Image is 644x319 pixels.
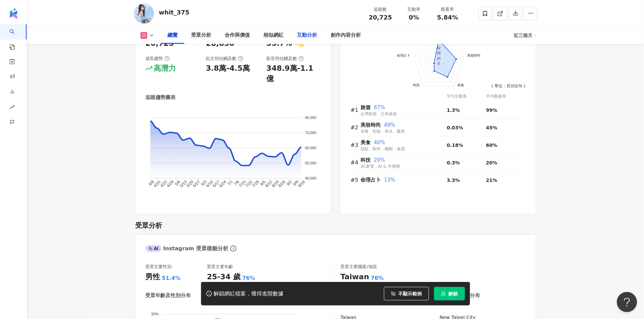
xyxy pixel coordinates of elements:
[212,180,221,189] tspan: 6/17
[9,24,23,51] a: search
[297,180,306,189] tspan: 9/16
[305,161,316,165] tspan: 50,000
[146,94,176,101] div: 追蹤趨勢圖表
[447,125,463,130] span: 0.03%
[438,61,440,65] text: 0
[153,180,162,189] tspan: 4/15
[146,264,172,270] div: 受眾主要性別
[368,6,393,13] div: 追蹤數
[166,180,175,189] tspan: 4/29
[486,142,498,148] span: 60%
[441,291,446,296] span: lock
[384,122,395,128] span: 49%
[297,31,317,39] div: 互動分析
[374,157,385,163] span: 20%
[207,272,241,282] div: 25-34 歲
[251,180,260,189] tspan: 7/29
[271,180,280,189] tspan: 8/19
[409,14,419,21] span: 0%
[374,104,385,110] span: 67%
[233,180,240,187] tspan: 7/8
[148,180,155,187] tspan: 4/8
[413,83,420,87] text: 科技
[226,180,234,187] tspan: 7/1
[402,6,427,13] div: 互動率
[447,142,463,148] span: 0.18%
[361,122,381,128] span: 美妝時尚
[361,164,400,169] span: 3C家電．AI & 半導體
[151,312,159,316] tspan: 50%
[146,272,160,282] div: 男性
[447,107,460,113] span: 1.3%
[8,8,19,19] img: logo icon
[206,63,250,74] div: 3.8萬-4.5萬
[351,141,361,149] div: #3
[305,116,316,120] tspan: 80,000
[305,176,316,180] tspan: 40,000
[185,180,194,189] tspan: 5/20
[351,176,361,184] div: #5
[238,180,247,189] tspan: 7/15
[369,14,392,21] span: 20,725
[179,180,188,189] tspan: 5/13
[159,180,168,189] tspan: 4/22
[331,31,361,39] div: 創作內容分析
[168,31,178,39] div: 總覽
[277,180,287,189] tspan: 8/26
[351,123,361,132] div: #2
[467,54,481,57] text: 美妝時尚
[264,31,284,39] div: 相似網紅
[214,290,284,297] div: 解鎖網紅檔案，獲得進階數據
[174,180,181,187] tspan: 5/6
[192,180,201,189] tspan: 5/27
[242,275,255,282] div: 76%
[434,287,465,300] button: 解鎖
[259,180,267,187] tspan: 8/5
[154,63,176,74] div: 高潛力
[264,180,273,189] tspan: 8/12
[294,41,305,49] div: 一般
[361,177,381,183] span: 命理占卜
[486,125,498,130] span: 45%
[267,63,320,84] div: 348.9萬-1.1億
[162,275,181,282] div: 51.4%
[207,264,233,270] div: 受眾主要年齡
[397,54,410,57] text: 命理占卜
[9,100,15,116] span: rise
[146,245,228,252] div: Instagram 受眾樣貌分析
[305,131,316,135] tspan: 70,000
[225,31,250,39] div: 合作與價值
[361,104,371,110] span: 旅遊
[457,83,464,87] text: 美食
[205,180,214,189] tspan: 6/10
[361,129,405,134] span: 保養．彩妝．香水．醫美
[437,45,441,50] text: 42
[361,111,397,116] span: 台灣旅遊．日本旅遊
[361,147,405,151] span: 甜點．飲料．麵類．食譜
[146,245,162,252] div: AI
[341,272,369,282] div: Taiwan
[384,177,395,183] span: 13%
[218,180,227,189] tspan: 6/24
[351,158,361,167] div: #4
[437,14,458,21] span: 5.84%
[514,30,537,41] div: 近三個月
[292,180,300,187] tspan: 9/9
[437,56,441,60] text: 14
[384,287,429,300] button: 不顯示範例
[437,51,441,55] text: 28
[486,107,498,113] span: 99%
[399,291,422,296] span: 不顯示範例
[286,180,293,187] tspan: 9/2
[447,93,486,100] div: 平均互動率
[136,221,162,230] div: 受眾分析
[244,180,254,189] tspan: 7/22
[146,56,170,62] div: 成長趨勢
[206,56,243,62] div: 貼文預估觸及數
[374,139,385,146] span: 40%
[486,178,498,183] span: 21%
[341,264,377,270] div: 受眾主要國家/地區
[229,245,237,253] span: info-circle
[371,275,384,282] div: 76%
[449,291,458,296] span: 解鎖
